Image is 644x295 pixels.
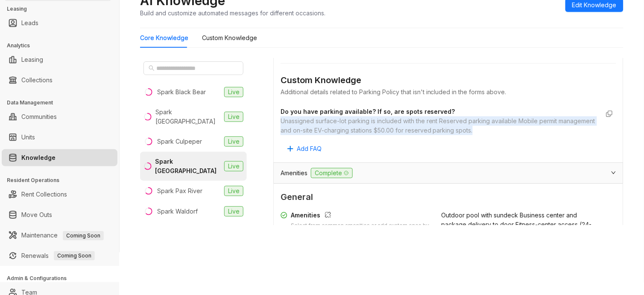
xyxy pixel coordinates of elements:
li: Renewals [2,247,117,264]
li: Maintenance [2,227,117,244]
a: Collections [21,72,53,89]
div: Spark Culpeper [157,137,202,146]
a: Leasing [21,51,43,68]
a: Leads [21,14,38,32]
strong: Do you have parking available? If so, are spots reserved? [281,108,455,115]
div: AmenitiesComplete [274,163,623,183]
span: Live [224,112,243,122]
span: Live [224,87,243,97]
div: Select from common amenities or add custom ones by typing and pressing Enter [291,222,431,238]
div: Spark Black Bear [157,87,206,97]
div: Unassigned surface-lot parking is included with the rent Reserved parking available Mobile permit... [281,116,599,135]
h3: Admin & Configurations [7,275,119,282]
div: Build and customize automated messages for different occasions. [140,9,325,17]
span: Edit Knowledge [572,0,617,10]
span: General [281,191,616,204]
span: Amenities [281,168,307,178]
span: expanded [611,170,616,175]
span: Complete [311,168,353,178]
span: Add FAQ [297,144,322,153]
button: Add FAQ [281,142,328,156]
span: Live [224,186,243,196]
div: Custom Knowledge [202,33,257,43]
span: Live [224,136,243,147]
div: Core Knowledge [140,33,188,43]
a: Units [21,129,35,146]
span: Live [224,161,243,171]
a: Knowledge [21,149,56,166]
a: Communities [21,108,57,125]
li: Communities [2,108,117,125]
div: Amenities [291,211,431,222]
a: Rent Collections [21,186,67,203]
div: Spark Waldorf [157,207,198,216]
h3: Resident Operations [7,176,119,184]
span: Coming Soon [63,231,104,240]
h3: Leasing [7,5,119,13]
div: Custom Knowledge [281,74,616,87]
li: Rent Collections [2,186,117,203]
div: Spark [GEOGRAPHIC_DATA] [155,157,221,176]
li: Leasing [2,51,117,68]
li: Units [2,129,117,146]
li: Leads [2,14,117,32]
span: Coming Soon [54,251,95,260]
div: Additional details related to Parking Policy that isn't included in the forms above. [281,87,616,97]
span: Outdoor pool with sundeck Business center and package delivery to door Fitness-center access (24-... [442,211,592,266]
li: Knowledge [2,149,117,166]
h3: Data Management [7,99,119,107]
a: Move Outs [21,206,52,223]
div: Spark Pax River [157,186,202,196]
li: Move Outs [2,206,117,223]
h3: Analytics [7,42,119,49]
span: search [149,65,155,71]
div: Spark [GEOGRAPHIC_DATA] [155,107,221,126]
span: Live [224,206,243,217]
li: Collections [2,72,117,89]
a: RenewalsComing Soon [21,247,95,264]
